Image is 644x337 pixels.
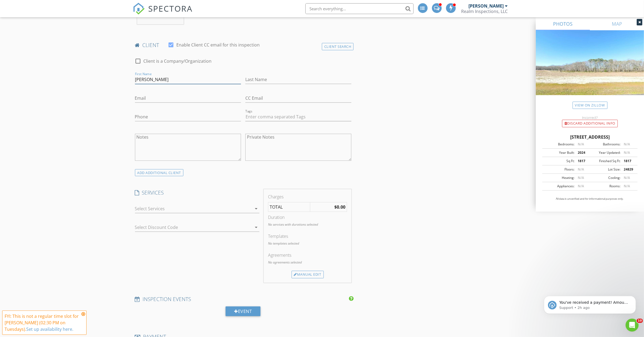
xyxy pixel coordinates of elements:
strong: $0.00 [334,204,345,210]
h4: SERVICES [135,189,259,196]
div: Bathrooms: [590,142,620,147]
span: N/A [624,150,630,155]
span: 10 [637,319,643,323]
div: Appliances: [544,184,574,189]
h4: INSPECTION EVENTS [135,296,352,303]
div: Charges [268,193,347,200]
div: 2024 [574,150,590,155]
div: Realm Inspections, LLC [461,9,508,14]
p: All data is unverified and for informational purposes only. [542,197,638,201]
div: Agreements [268,252,347,258]
a: MAP [590,17,644,30]
div: 1817 [620,159,636,164]
a: Set up availability here. [26,326,73,332]
h4: client [135,42,352,49]
span: N/A [624,175,630,180]
div: Lot Size: [590,167,620,172]
a: PHOTOS [536,17,590,30]
img: The Best Home Inspection Software - Spectora [133,3,145,15]
div: FYI: This is not a regular time slot for [PERSON_NAME] (02:30 PM on Tuesdays). [5,313,80,332]
div: Rooms: [590,184,620,189]
span: N/A [624,142,630,146]
a: View on Zillow [573,102,607,109]
img: streetview [536,30,644,108]
div: 24829 [620,167,636,172]
div: ADD ADDITIONAL client [135,169,184,176]
div: Floors: [544,167,574,172]
span: N/A [578,142,584,146]
div: Year Updated: [590,150,620,155]
div: Bedrooms: [544,142,574,147]
div: Client Search [322,43,354,50]
div: [STREET_ADDRESS] [542,134,638,140]
label: Client is a Company/Organization [144,58,212,64]
label: Enable Client CC email for this inspection [177,42,260,48]
span: SPECTORA [148,3,193,14]
iframe: Intercom notifications message [536,285,644,322]
div: 1817 [574,159,590,164]
a: SPECTORA [133,7,193,19]
div: Incorrect? [536,115,644,120]
span: N/A [578,167,584,172]
div: Year Built: [544,150,574,155]
div: Discard Additional info [562,120,618,127]
div: Manual Edit [292,271,324,278]
p: No templates selected [268,241,347,246]
div: Sq Ft: [544,159,574,164]
iframe: Intercom live chat [626,319,639,332]
span: N/A [578,184,584,188]
input: Search everything... [305,3,414,14]
div: Cooling: [590,175,620,180]
p: No services with durations selected [268,222,347,227]
div: Event [226,306,260,316]
div: Duration [268,214,347,221]
div: Finished Sq Ft: [590,159,620,164]
div: Heating: [544,175,574,180]
i: arrow_drop_down [253,224,259,231]
i: arrow_drop_down [253,205,259,212]
span: N/A [624,184,630,188]
div: Templates [268,233,347,239]
div: [PERSON_NAME] [469,3,504,9]
p: No agreements selected [268,260,347,265]
td: TOTAL [268,202,310,212]
span: N/A [578,175,584,180]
